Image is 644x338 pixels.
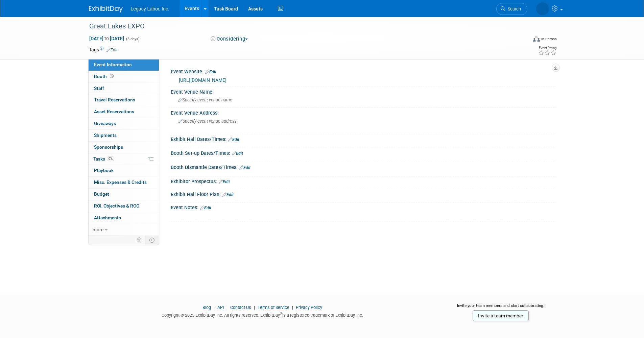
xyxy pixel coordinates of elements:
[219,179,230,184] a: Edit
[94,144,123,150] span: Sponsorships
[536,2,549,15] img: Taylor Williams
[94,97,135,102] span: Travel Reservations
[252,305,257,310] span: |
[93,156,114,162] span: Tasks
[171,202,555,211] div: Event Notes:
[171,176,555,185] div: Exhibitor Prospectus:
[258,305,289,310] a: Terms of Service
[125,37,140,41] span: (3 days)
[533,36,540,42] img: Format-Inperson.png
[541,37,557,42] div: In-Person
[171,148,555,157] div: Booth Set-up Dates/Times:
[109,74,115,79] span: Booth not reserved yet
[94,215,121,220] span: Attachments
[217,305,224,310] a: API
[208,35,251,43] button: Considering
[296,305,322,310] a: Privacy Policy
[94,109,134,114] span: Asset Reservations
[205,70,216,74] a: Edit
[222,192,234,197] a: Edit
[89,46,118,53] td: Tags
[89,224,159,236] a: more
[171,87,555,95] div: Event Venue Name:
[473,310,529,321] a: Invite a team member
[94,86,104,91] span: Staff
[538,46,556,50] div: Event Rating
[89,6,123,13] img: ExhibitDay
[87,20,517,32] div: Great Lakes EXPO
[89,165,159,176] a: Playbook
[94,191,109,197] span: Budget
[103,36,110,41] span: to
[89,200,159,212] a: ROI, Objectives & ROO
[89,71,159,82] a: Booth
[171,162,555,171] div: Booth Dismantle Dates/Times:
[89,118,159,129] a: Giveaways
[89,130,159,141] a: Shipments
[89,83,159,94] a: Staff
[131,6,169,11] span: Legacy Labor, Inc.
[89,142,159,153] a: Sponsorships
[94,203,139,209] span: ROI, Objectives & ROO
[446,303,555,313] div: Invite your team members and start collaborating:
[89,153,159,165] a: Tasks0%
[496,3,527,15] a: Search
[225,305,229,310] span: |
[178,119,236,124] span: Specify event venue address
[106,48,118,52] a: Edit
[94,74,115,79] span: Booth
[94,62,132,67] span: Event Information
[94,121,116,126] span: Giveaways
[171,67,555,75] div: Event Website:
[94,179,147,185] span: Misc. Expenses & Credits
[171,134,555,143] div: Exhibit Hall Dates/Times:
[239,165,251,170] a: Edit
[145,236,159,244] td: Toggle Event Tabs
[134,236,145,244] td: Personalize Event Tab Strip
[89,311,436,318] div: Copyright © 2025 ExhibitDay, Inc. All rights reserved. ExhibitDay is a registered trademark of Ex...
[89,212,159,224] a: Attachments
[280,312,282,316] sup: ®
[171,189,555,198] div: Exhibit Hall Floor Plan:
[212,305,216,310] span: |
[232,151,243,156] a: Edit
[505,6,521,11] span: Search
[89,177,159,188] a: Misc. Expenses & Credits
[89,59,159,71] a: Event Information
[202,305,211,310] a: Blog
[200,206,211,210] a: Edit
[107,156,114,161] span: 0%
[230,305,251,310] a: Contact Us
[179,77,226,83] a: [URL][DOMAIN_NAME]
[94,132,117,138] span: Shipments
[228,137,239,142] a: Edit
[89,94,159,106] a: Travel Reservations
[93,227,103,232] span: more
[290,305,295,310] span: |
[89,189,159,200] a: Budget
[89,106,159,118] a: Asset Reservations
[94,168,114,173] span: Playbook
[171,108,555,116] div: Event Venue Address:
[89,35,124,42] span: [DATE] [DATE]
[178,97,232,102] span: Specify event venue name
[487,35,557,45] div: Event Format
